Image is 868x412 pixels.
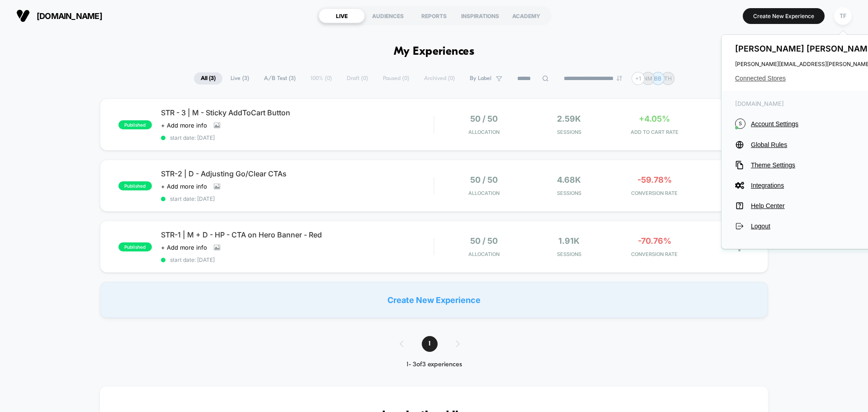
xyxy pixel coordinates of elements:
[614,129,695,135] span: ADD TO CART RATE
[637,175,672,185] span: -59.78%
[224,72,256,85] span: Live ( 3 )
[654,75,661,82] p: BB
[394,45,475,58] h1: My Experiences
[735,118,745,129] i: S
[614,190,695,196] span: CONVERSION RATE
[161,122,207,129] span: + Add more info
[161,230,434,239] span: STR-1 | M + D - HP - CTA on Hero Banner - Red
[470,114,498,123] span: 50 / 50
[161,169,434,178] span: STR-2 | D - Adjusting Go/Clear CTAs
[529,251,610,257] span: Sessions
[831,7,854,25] button: TF
[834,7,852,25] div: TF
[194,72,222,85] span: All ( 3 )
[161,256,434,263] span: start date: [DATE]
[639,114,670,123] span: +4.05%
[14,9,105,23] button: [DOMAIN_NAME]
[529,129,610,135] span: Sessions
[422,336,438,352] span: 1
[391,361,478,369] div: 1 - 3 of 3 experiences
[529,190,610,196] span: Sessions
[632,72,645,85] div: + 1
[638,236,671,246] span: -70.76%
[557,114,581,123] span: 2.59k
[365,9,411,23] div: AUDIENCES
[664,75,672,82] p: TH
[558,236,580,246] span: 1.91k
[614,251,695,257] span: CONVERSION RATE
[470,75,491,82] span: By Label
[643,75,652,82] p: NM
[457,9,503,23] div: INSPIRATIONS
[411,9,457,23] div: REPORTS
[118,181,152,190] span: published
[468,251,500,257] span: Allocation
[118,120,152,129] span: published
[470,236,498,246] span: 50 / 50
[257,72,302,85] span: A/B Test ( 3 )
[161,195,434,202] span: start date: [DATE]
[161,108,434,117] span: STR - 3 | M - Sticky AddToCart Button
[118,242,152,251] span: published
[16,9,30,23] img: Visually logo
[37,11,102,21] span: [DOMAIN_NAME]
[557,175,581,185] span: 4.68k
[161,244,207,251] span: + Add more info
[161,183,207,190] span: + Add more info
[468,129,500,135] span: Allocation
[470,175,498,185] span: 50 / 50
[319,9,365,23] div: LIVE
[617,76,622,81] img: end
[743,8,825,24] button: Create New Experience
[468,190,500,196] span: Allocation
[161,134,434,141] span: start date: [DATE]
[503,9,549,23] div: ACADEMY
[100,282,768,318] div: Create New Experience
